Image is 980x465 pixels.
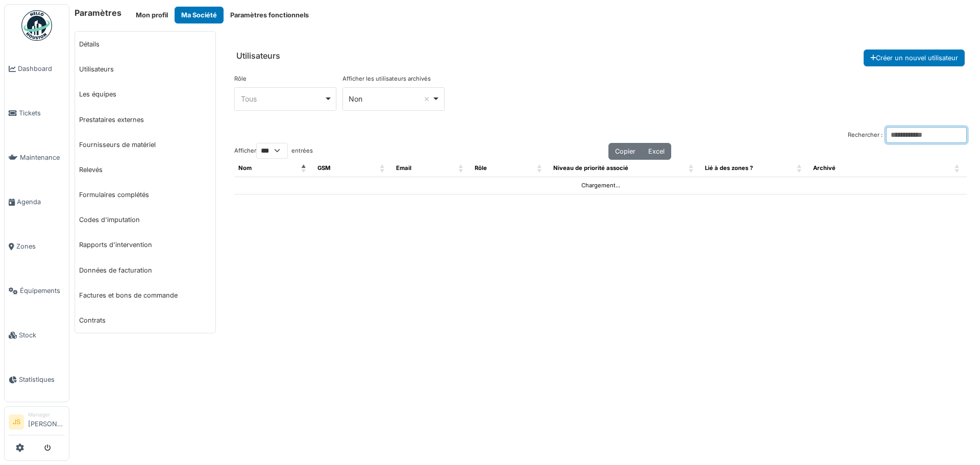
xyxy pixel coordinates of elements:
select: Afficherentrées [256,143,288,159]
li: JS [9,414,24,430]
span: Nom [238,164,252,172]
a: Dashboard [5,46,69,91]
span: Email: Activate to sort [458,160,464,177]
span: Nom: Activate to invert sorting [301,160,307,177]
a: Tickets [5,91,69,135]
span: Rôle [475,164,487,172]
span: Stock [19,330,65,340]
a: Factures et bons de commande [75,283,215,308]
a: Rapports d'intervention [75,232,215,257]
span: Zones [16,241,65,251]
h6: Utilisateurs [236,51,280,61]
a: Statistiques [5,357,69,402]
span: GSM [317,164,330,172]
a: Utilisateurs [75,57,215,82]
label: Rôle [234,75,247,83]
button: Excel [642,143,671,160]
li: [PERSON_NAME] [28,411,65,433]
span: Email [396,164,411,172]
span: GSM: Activate to sort [380,160,386,177]
label: Rechercher : [848,131,883,139]
button: Copier [608,143,642,160]
a: JS Manager[PERSON_NAME] [9,411,65,435]
label: Afficher les utilisateurs archivés [342,75,431,83]
a: Codes d'imputation [75,207,215,232]
button: Créer un nouvel utilisateur [864,50,965,66]
a: Stock [5,313,69,357]
a: Fournisseurs de matériel [75,132,215,157]
span: Lié à des zones ?: Activate to sort [797,160,803,177]
span: Tickets [19,108,65,118]
a: Détails [75,32,215,57]
button: Paramètres fonctionnels [224,7,315,23]
a: Zones [5,224,69,268]
a: Données de facturation [75,258,215,283]
div: Tous [241,93,324,104]
span: Copier [615,148,635,155]
span: Agenda [17,197,65,207]
span: Archivé [813,164,836,172]
a: Prestataires externes [75,107,215,132]
div: Non [349,93,432,104]
label: Afficher entrées [234,143,313,159]
span: Rôle: Activate to sort [537,160,543,177]
td: Chargement... [234,177,967,194]
span: Dashboard [18,64,65,74]
span: Statistiques [19,375,65,384]
div: Manager [28,411,65,419]
button: Ma Société [175,7,224,23]
a: Équipements [5,268,69,313]
a: Contrats [75,308,215,333]
span: Excel [648,148,665,155]
img: Badge_color-CXgf-gQk.svg [21,10,52,41]
span: Niveau de priorité associé : Activate to sort [689,160,695,177]
span: Maintenance [20,153,65,162]
span: Lié à des zones ? [705,164,753,172]
a: Les équipes [75,82,215,107]
a: Maintenance [5,135,69,180]
span: Équipements [20,286,65,296]
a: Relevés [75,157,215,182]
span: Niveau de priorité associé [553,164,628,172]
button: Mon profil [129,7,175,23]
a: Agenda [5,180,69,224]
h6: Paramètres [75,8,121,18]
a: Formulaires complétés [75,182,215,207]
span: : Activate to sort [954,160,961,177]
button: Remove item: 'false' [422,94,432,104]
